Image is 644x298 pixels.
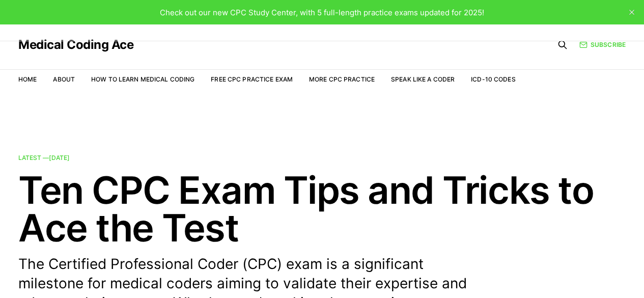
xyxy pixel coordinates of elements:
a: Home [18,75,37,83]
a: ICD-10 Codes [471,75,515,83]
a: Free CPC Practice Exam [211,75,293,83]
h2: Ten CPC Exam Tips and Tricks to Ace the Test [18,171,626,247]
button: close [624,4,640,20]
a: More CPC Practice [309,75,375,83]
a: Speak Like a Coder [391,75,455,83]
a: About [53,75,75,83]
a: Subscribe [579,40,626,49]
a: Medical Coding Ace [18,39,133,51]
a: How to Learn Medical Coding [91,75,194,83]
iframe: portal-trigger [478,248,644,298]
span: Check out our new CPC Study Center, with 5 full-length practice exams updated for 2025! [160,8,484,17]
span: Latest — [18,154,70,161]
time: [DATE] [49,154,70,161]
